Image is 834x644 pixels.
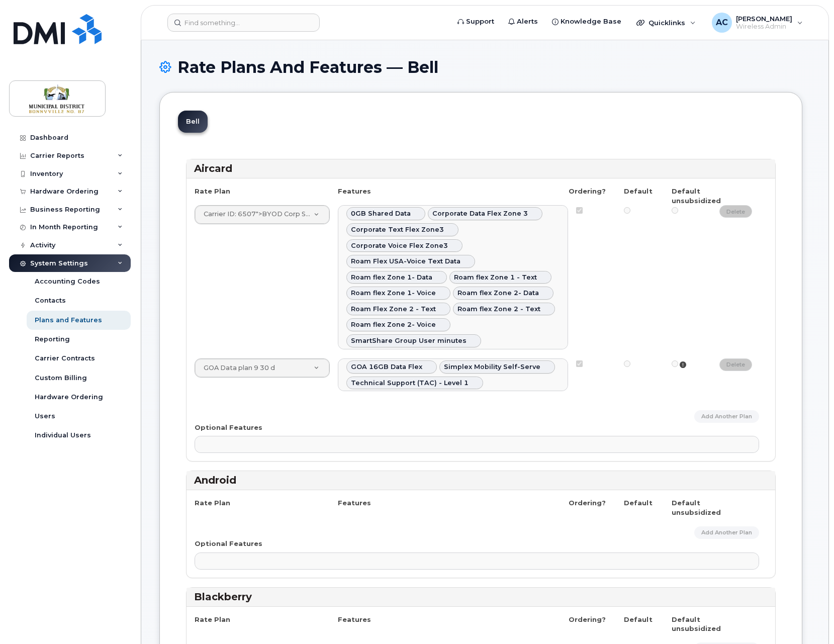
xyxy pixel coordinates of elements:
[351,257,460,265] span: Roam Flex USA-Voice Text Data
[351,289,436,297] span: Roam flex Zone 1- Voice
[194,474,768,487] h3: Android
[351,321,436,328] span: Roam flex Zone 2- Voice
[198,209,314,220] span: ">BYOD Corp SmartShare Mob Int 10
[195,359,329,377] a: GOA Data plan 9 30 d
[204,211,256,218] span: BYOD Corp SmartShare Mob Int 10 <span class='badge badge-red'>Not Approved</span> <span class='ba...
[672,615,721,633] strong: Default unsubsidized
[351,305,436,313] span: Roam Flex Zone 2 - Text
[351,379,469,387] span: Technical Support (TAC) - Level 1
[194,590,768,604] h3: Blackberry
[672,187,721,205] strong: Default unsubsidized
[195,539,262,548] label: Optional Features
[454,273,537,281] span: Roam flex Zone 1 - Text
[351,273,432,281] span: Roam flex Zone 1- Data
[719,358,752,371] a: delete
[351,242,448,249] span: Corporate Voice Flex Zone3
[444,363,540,371] span: Simplex Mobility Self-Serve
[195,423,262,432] label: Optional Features
[351,226,444,233] span: Corporate Text Flex Zone3
[719,205,752,218] a: delete
[195,615,230,623] strong: Rate Plan
[195,187,230,195] strong: Rate Plan
[624,187,653,195] strong: Default
[204,364,275,372] span: GOA Data plan 9 30 d
[195,499,230,507] strong: Rate Plan
[178,111,208,133] a: Bell
[432,210,528,217] span: Corporate Data Flex Zone 3
[195,206,329,224] a: Carrier ID: 6507">BYOD Corp SmartShare Mob Int 10
[624,615,653,623] strong: Default
[194,162,768,175] h3: Aircard
[694,526,759,539] a: Add Another Plan
[351,363,422,371] span: GOA 16GB Data Flex
[672,499,721,516] strong: Default unsubsidized
[694,410,759,423] a: Add Another Plan
[569,187,606,195] strong: Ordering?
[351,210,411,217] span: 0GB Shared Data
[351,337,467,344] span: SmartShare Group User minutes
[624,499,653,507] strong: Default
[338,615,371,623] strong: Features
[569,615,606,623] strong: Ordering?
[457,305,540,313] span: Roam flex Zone 2 - Text
[159,58,810,76] h1: Rate Plans And Features — Bell
[338,187,371,195] strong: Features
[569,499,606,507] strong: Ordering?
[457,289,539,297] span: Roam flex Zone 2- Data
[338,499,371,507] strong: Features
